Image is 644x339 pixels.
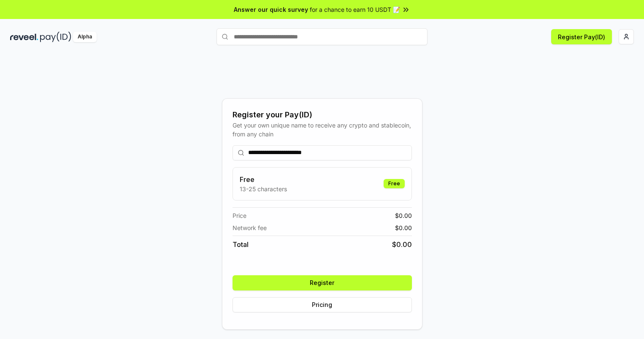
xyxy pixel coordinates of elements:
[233,211,246,220] span: Price
[233,109,412,121] div: Register your Pay(ID)
[240,184,287,193] p: 13-25 characters
[40,32,71,42] img: pay_id
[233,239,249,250] span: Total
[233,121,412,138] div: Get your own unique name to receive any crypto and stablecoin, from any chain
[233,297,412,312] button: Pricing
[392,239,412,250] span: $ 0.00
[395,223,412,232] span: $ 0.00
[551,29,612,44] button: Register Pay(ID)
[384,179,405,188] div: Free
[233,223,267,232] span: Network fee
[310,5,400,14] span: for a chance to earn 10 USDT 📝
[234,5,308,14] span: Answer our quick survey
[10,32,38,42] img: reveel_dark
[233,275,412,290] button: Register
[395,211,412,220] span: $ 0.00
[240,174,287,184] h3: Free
[73,32,97,42] div: Alpha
